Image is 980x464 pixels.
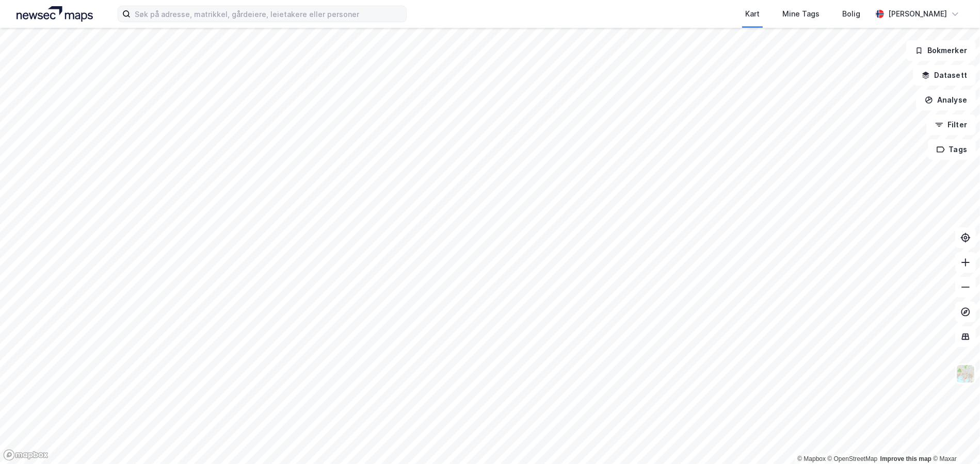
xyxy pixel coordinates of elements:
div: Kontrollprogram for chat [928,415,980,464]
button: Tags [928,139,976,160]
div: Bolig [842,8,860,20]
button: Analyse [916,90,976,110]
img: Z [956,364,975,384]
button: Bokmerker [906,40,976,61]
input: Søk på adresse, matrikkel, gårdeiere, leietakere eller personer [131,6,406,22]
div: Kart [745,8,760,20]
a: Mapbox [797,455,826,462]
a: Improve this map [880,455,931,462]
div: Mine Tags [782,8,820,20]
button: Filter [926,114,976,135]
a: OpenStreetMap [828,455,878,462]
img: logo.a4113a55bc3d86da70a041830d287a7e.svg [17,6,93,22]
div: [PERSON_NAME] [888,8,947,20]
iframe: Chat Widget [928,415,980,464]
a: Mapbox homepage [3,449,49,461]
button: Datasett [913,65,976,86]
